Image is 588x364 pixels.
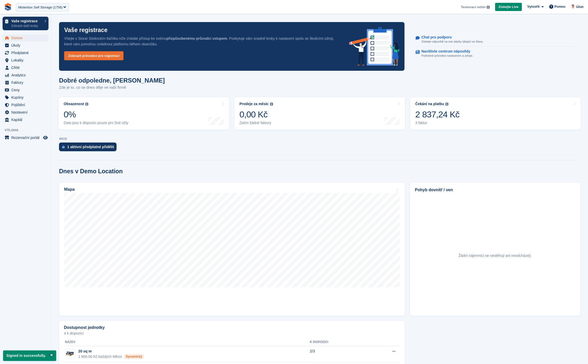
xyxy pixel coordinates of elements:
h2: Pohyb dovnitř / ven [415,187,575,193]
a: menu [3,57,49,64]
div: Misterbox Self Storage (1756) [18,5,63,10]
div: 2 837,24 Kč [415,109,459,120]
div: Žádní nájemníci se nestěhují ani neodcházejí. [459,253,532,258]
a: menu [3,109,49,116]
p: Podrobné průvodce nastavením a zdroje. [421,54,475,58]
p: AKCE [59,137,580,140]
span: Lokality [11,57,42,64]
div: Data jsou k dispozici pouze pro živé účty [64,121,128,125]
img: icon-info-grey-7440780725fd019a000dd9b08b2336e03edf1995a4989e88bcd33f0948082b44.svg [487,6,490,9]
a: menu [3,42,49,49]
a: menu [3,94,49,101]
div: 0,00 Kč [239,109,273,120]
span: Výloha [5,128,51,133]
a: menu [3,34,49,42]
a: menu [3,116,49,123]
span: Úkoly [11,42,42,49]
a: Získejte Live [495,3,522,11]
img: active_subscription_to_allocate_icon-d502201f5373d7db506a760aba3b589e785aa758c864c3986d89f69b8ff3... [62,145,65,148]
p: Zde je to, co se dnes děje ve vaší firmě [59,85,165,90]
a: Čekání na platbu 2 837,24 Kč 3 faktur [410,97,581,130]
a: menu [3,79,49,86]
a: menu [3,101,49,108]
p: Získejte odpovědi na své otázky týkající se Stora. [421,39,483,44]
a: Obsazenost 0% Data jsou k dispozici pouze pro živé účty [59,97,229,130]
a: Náhled obchodu [42,135,49,141]
div: 0% [64,109,128,120]
th: K dispozici [310,338,367,346]
h1: Dobré odpoledne, [PERSON_NAME] [59,77,165,84]
span: Testovací režim [461,5,486,10]
span: Předplatné [11,49,42,56]
img: Petr Hlavicka [570,4,575,9]
span: Ceny [11,86,42,94]
a: Zobrazit průvodce pro registraci [64,51,123,60]
a: Vaše registrace Zobrazit další kroky [3,17,49,30]
a: Chat pro podporu Získejte odpovědi na své otázky týkající se Stora. [416,33,575,47]
div: Čekání na platbu [415,102,444,106]
p: Vaše registrace [11,19,42,23]
h2: Dostupnost jednotky [64,325,105,330]
span: Účet [576,4,583,9]
span: Nastavení [11,109,42,116]
img: icon-info-grey-7440780725fd019a000dd9b08b2336e03edf1995a4989e88bcd33f0948082b44.svg [445,103,448,106]
th: název [64,338,310,346]
h2: Dnes v Demo Location [59,168,123,175]
span: Pojištění [11,101,42,108]
span: Domov [11,34,42,42]
div: 1 aktivní předplatné přidělit [67,145,114,149]
img: 20.jpg [65,350,75,358]
span: Faktury [11,79,42,86]
a: menu [3,86,49,94]
p: Chat pro podporu [421,35,479,39]
div: 1 800,00 Kč každých Měsíc [78,354,144,359]
div: Obsazenost [64,102,84,106]
span: CRM [11,64,42,71]
strong: přizpůsobenému průvodci vstupem [166,36,227,41]
span: Pomoc [554,4,565,9]
span: Vytvořit [527,4,539,9]
a: 1 aktivní předplatné přidělit [59,143,119,154]
a: Mapa [59,183,405,316]
h2: Mapa [64,187,75,192]
a: Prodeje za měsíc 0,00 Kč Zatím žádné faktury [234,97,405,130]
img: stora-icon-8386f47178a22dfd0bd8f6a31ec36ba5ce8667c1dd55bd0f319d3a0aa187defe.svg [4,3,12,11]
a: menu [3,49,49,56]
a: menu [3,64,49,71]
span: Analytics [11,72,42,79]
p: 4 k dispozici [64,331,400,335]
a: Navštivte centrum nápovědy Podrobné průvodce nastavením a zdroje. [416,47,575,60]
div: 3 faktur [415,121,459,125]
img: onboarding-info-6c161a55d2c0e0a8cae90662b2fe09162a5109e8cc188191df67fb4f79e88e88.svg [349,27,399,66]
p: Vítejte v Stora! Stisknutím tlačítka níže získáte přístup ke svému . Poskytuje vám snadné kroky k... [64,36,341,47]
td: 2/3 [310,346,367,362]
div: Zatím žádné faktury [239,121,273,125]
p: Navštivte centrum nápovědy [421,49,470,54]
p: Signed in successfully. [3,350,56,361]
a: menu [3,134,49,141]
span: Rezervační portál [11,134,42,141]
img: icon-info-grey-7440780725fd019a000dd9b08b2336e03edf1995a4989e88bcd33f0948082b44.svg [85,103,88,106]
span: Kapitál [11,116,42,123]
p: Vaše registrace [64,27,108,33]
p: Zobrazit další kroky [11,24,42,28]
div: Dynamický [124,354,143,359]
a: menu [3,72,49,79]
span: Získejte Live [498,4,518,9]
div: Prodeje za měsíc [239,102,269,106]
div: 20 sq m [78,349,144,354]
span: Kupóny [11,94,42,101]
img: icon-info-grey-7440780725fd019a000dd9b08b2336e03edf1995a4989e88bcd33f0948082b44.svg [270,103,273,106]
